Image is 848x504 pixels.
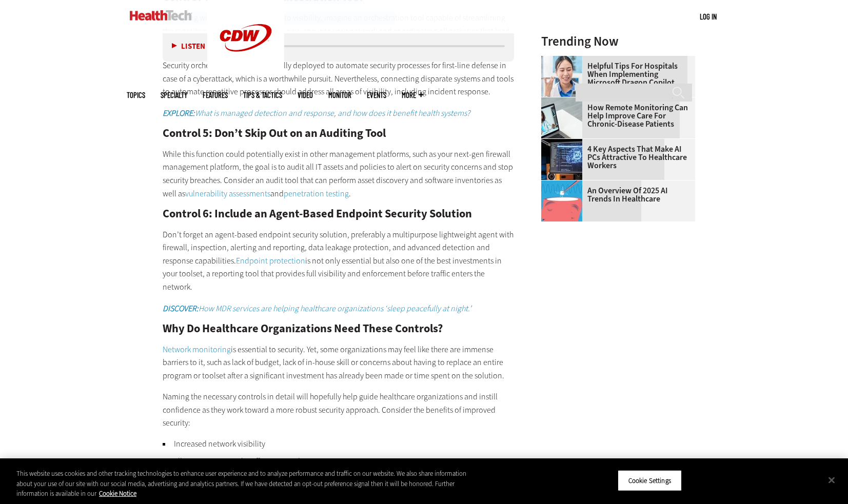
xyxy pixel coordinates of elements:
[163,390,515,430] p: Naming the necessary controls in detail will hopefully help guide healthcare organizations and in...
[402,91,423,99] span: More
[99,489,136,498] a: More information about your privacy
[541,139,582,180] img: Desktop monitor with brain AI concept
[163,344,231,355] a: Network monitoring
[163,303,471,314] a: DISCOVER:How MDR services are helping healthcare organizations ‘sleep peacefully at night.’
[163,323,515,334] h2: Why Do Healthcare Organizations Need These Controls?
[700,12,717,21] a: Log in
[243,91,282,99] a: Tips & Tactics
[163,303,471,314] em: How MDR services are helping healthcare organizations ‘sleep peacefully at night.’
[298,91,313,99] a: Video
[700,11,717,22] div: User menu
[618,470,682,491] button: Cookie Settings
[163,108,195,118] strong: EXPLORE:
[130,10,192,21] img: Home
[203,91,228,99] a: Features
[163,343,515,382] p: is essential to security. Yet, some organizations may feel like there are immense barriers to it,...
[541,180,587,189] a: illustration of computer chip being put inside head with waves
[163,108,470,118] em: What is managed detection and response, and how does it benefit health systems?
[163,455,515,468] li: All east-west network traffic inspected
[541,97,582,138] img: Patient speaking with doctor
[541,187,689,203] a: An Overview of 2025 AI Trends in Healthcare
[541,180,582,221] img: illustration of computer chip being put inside head with waves
[127,91,145,99] span: Topics
[820,469,843,491] button: Close
[541,145,689,170] a: 4 Key Aspects That Make AI PCs Attractive to Healthcare Workers
[16,469,466,499] div: This website uses cookies and other tracking technologies to enhance user experience and to analy...
[185,188,270,199] a: vulnerability assessments
[163,303,199,314] strong: DISCOVER:
[163,438,515,450] li: Increased network visibility
[328,91,351,99] a: MonITor
[161,91,187,99] span: Specialty
[236,255,305,266] a: Endpoint protection
[163,228,515,294] p: Don’t forget an agent-based endpoint security solution, preferably a multipurpose lightweight age...
[207,68,284,78] a: CDW
[284,188,349,199] a: penetration testing
[541,104,689,128] a: How Remote Monitoring Can Help Improve Care for Chronic-Disease Patients
[163,108,470,118] a: EXPLORE:What is managed detection and response, and how does it benefit health systems?
[367,91,386,99] a: Events
[541,97,587,106] a: Patient speaking with doctor
[163,208,515,219] h2: Control 6: Include an Agent-Based Endpoint Security Solution
[541,139,587,147] a: Desktop monitor with brain AI concept
[163,148,515,200] p: While this function could potentially exist in other management platforms, such as your next-gen ...
[163,128,515,139] h2: Control 5: Don’t Skip Out on an Auditing Tool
